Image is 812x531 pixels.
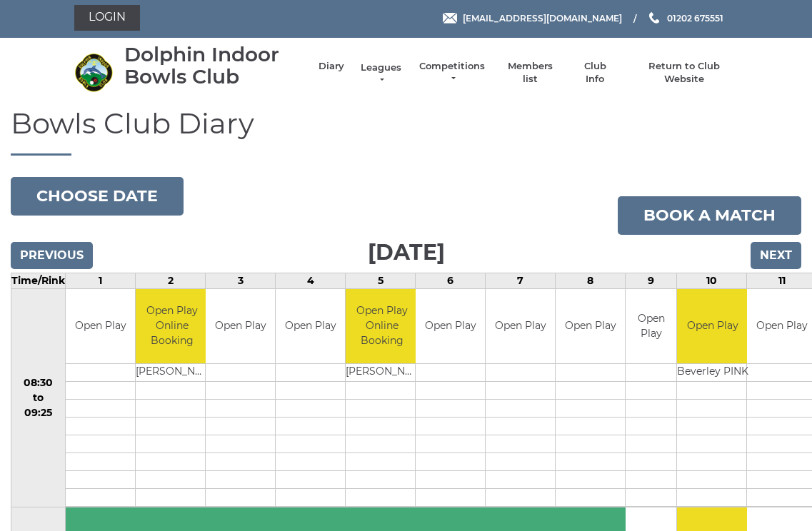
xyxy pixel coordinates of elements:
a: Leagues [359,61,404,87]
td: Open Play [556,289,625,364]
td: 7 [486,273,556,288]
a: Phone us 01202 675551 [647,11,723,25]
a: Competitions [418,60,486,86]
td: Open Play [677,289,748,364]
img: Dolphin Indoor Bowls Club [74,53,114,92]
td: 4 [276,273,346,288]
button: Choose date [11,177,184,216]
td: 3 [206,273,276,288]
td: 9 [626,273,677,288]
input: Previous [11,242,93,269]
td: 1 [66,273,136,288]
h1: Bowls Club Diary [11,108,801,156]
td: 08:30 to 09:25 [11,288,66,507]
td: 8 [556,273,626,288]
td: Open Play Online Booking [346,289,418,364]
img: Email [443,13,457,24]
td: Open Play [206,289,275,364]
td: 10 [677,273,747,288]
a: Book a match [618,196,801,235]
a: Diary [319,60,344,73]
a: Login [74,5,140,31]
td: Time/Rink [11,273,66,288]
td: Open Play [416,289,485,364]
td: 2 [136,273,206,288]
span: 01202 675551 [667,12,723,23]
td: Open Play [276,289,345,364]
div: Dolphin Indoor Bowls Club [124,44,304,88]
a: Email [EMAIL_ADDRESS][DOMAIN_NAME] [443,11,622,25]
td: [PERSON_NAME] [136,364,208,382]
td: Open Play [66,289,135,364]
td: Beverley PINK [677,364,748,382]
input: Next [751,242,801,269]
a: Return to Club Website [630,60,738,86]
a: Club Info [574,60,616,86]
td: 6 [416,273,486,288]
span: [EMAIL_ADDRESS][DOMAIN_NAME] [463,12,622,23]
a: Members list [501,60,560,86]
td: Open Play [486,289,555,364]
td: [PERSON_NAME] [346,364,418,382]
td: 5 [346,273,416,288]
td: Open Play [626,289,676,364]
td: Open Play Online Booking [136,289,208,364]
img: Phone us [649,12,659,24]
